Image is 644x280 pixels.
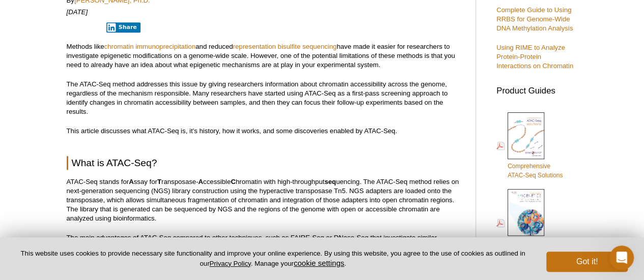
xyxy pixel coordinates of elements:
img: Comprehensive ATAC-Seq Solutions [508,112,544,160]
h2: What is ATAC-Seq? [67,156,465,170]
strong: seq [324,178,336,185]
span: Comprehensive ATAC-Seq Solutions [508,163,563,179]
button: Share [106,22,141,33]
p: The ATAC-Seq method addresses this issue by giving researchers information about chromatin access... [67,80,465,116]
p: The main advantages of ATAC-Seq compared to other techniques, such as FAIRE-Seq or DNase-Seq that... [67,233,465,252]
iframe: Intercom live chat [609,245,634,270]
strong: C [231,178,236,185]
p: Methods like and reduced have made it easier for researchers to investigate epigenetic modificati... [67,42,465,70]
a: ComprehensiveATAC-Seq Solutions [496,111,563,181]
a: Privacy Policy [209,260,250,267]
a: representation bisulfite sequencing [233,43,337,50]
p: ATAC-Seq stands for ssay for ransposase- ccessible hromatin with high-throughput uencing. The ATA... [67,177,465,223]
h3: Product Guides [496,81,578,96]
img: Epi_brochure_140604_cover_web_70x200 [508,189,544,236]
em: [DATE] [67,8,88,16]
strong: T [157,178,161,185]
a: chromatin immunoprecipitation [104,43,196,50]
a: Complete Guide to Using RRBS for Genome-Wide DNA Methylation Analysis [496,6,573,32]
button: cookie settings [294,259,344,267]
a: Using RIME to Analyze Protein-Protein Interactions on Chromatin [496,44,573,70]
p: This website uses cookies to provide necessary site functionality and improve your online experie... [16,249,529,268]
p: This article discusses what ATAC-Seq is, it’s history, how it works, and some discoveries enabled... [67,127,465,136]
button: Got it! [546,252,628,272]
iframe: X Post Button [67,22,100,32]
strong: A [198,178,203,185]
strong: A [129,178,134,185]
a: Epigenetics Products& Services [496,188,565,258]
